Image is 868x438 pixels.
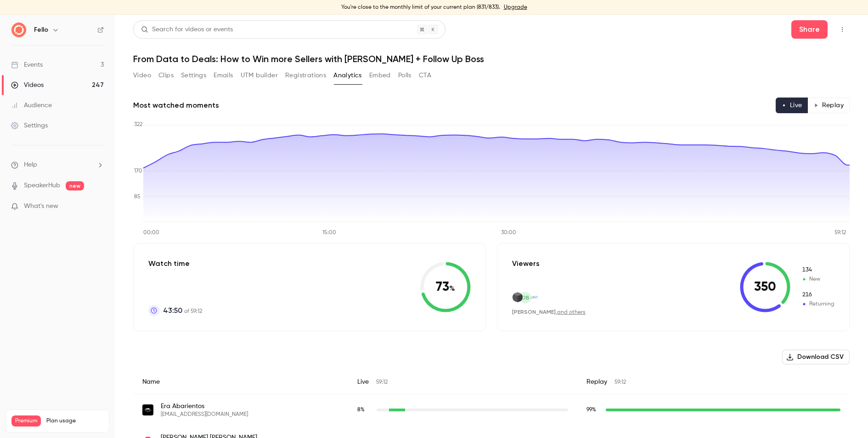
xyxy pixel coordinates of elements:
[143,230,159,236] tspan: 00:00
[398,68,411,83] button: Polls
[161,402,248,411] span: Era Abarientos
[513,292,523,302] img: truenorthsocal.com
[148,258,202,269] p: Watch time
[348,370,577,394] div: Live
[522,294,530,302] span: DB
[801,266,834,274] span: New
[134,194,141,200] tspan: 85
[586,406,601,414] span: Replay watch time
[801,291,834,299] span: Returning
[333,68,362,83] button: Analytics
[835,22,850,37] button: Top Bar Actions
[557,310,586,315] a: and others
[376,380,388,385] span: 59:12
[133,68,151,83] button: Video
[34,25,48,35] h6: Fello
[586,407,596,413] span: 99 %
[11,121,48,130] div: Settings
[791,20,828,39] button: Share
[24,160,37,170] span: Help
[11,23,26,37] img: Fello
[801,275,834,283] span: New
[11,101,52,110] div: Audience
[141,25,233,35] div: Search for videos or events
[134,168,142,174] tspan: 170
[11,81,44,90] div: Videos
[369,68,391,83] button: Embed
[24,202,58,211] span: What's new
[11,415,41,426] span: Premium
[158,68,174,83] button: Clips
[11,160,104,170] li: help-dropdown-opener
[512,308,586,316] div: ,
[528,295,538,300] img: lmrealtym.com
[501,230,516,236] tspan: 30:00
[512,258,540,269] p: Viewers
[776,98,808,113] button: Live
[93,202,104,211] iframe: Noticeable Trigger
[419,68,431,83] button: CTA
[808,98,850,113] button: Replay
[285,68,326,83] button: Registrations
[241,68,278,83] button: UTM builder
[512,309,556,315] span: [PERSON_NAME]
[577,370,850,394] div: Replay
[133,53,850,64] h1: From Data to Deals: How to Win more Sellers with [PERSON_NAME] + Follow Up Boss
[834,230,846,236] tspan: 59:12
[322,230,336,236] tspan: 15:00
[614,380,626,385] span: 59:12
[357,406,372,414] span: Live watch time
[66,181,84,190] span: new
[133,100,219,111] h2: Most watched moments
[163,305,202,316] p: of 59:12
[142,404,153,415] img: soldbycarin.com
[504,4,527,11] a: Upgrade
[782,350,850,364] button: Download CSV
[24,181,60,190] a: SpeakerHub
[134,122,142,127] tspan: 322
[46,417,103,425] span: Plan usage
[133,394,850,426] div: era@soldbycarin.com
[214,68,233,83] button: Emails
[11,60,43,69] div: Events
[163,305,182,316] span: 43:50
[181,68,206,83] button: Settings
[357,407,365,413] span: 8 %
[161,411,248,418] span: [EMAIL_ADDRESS][DOMAIN_NAME]
[133,370,348,394] div: Name
[801,300,834,308] span: Returning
